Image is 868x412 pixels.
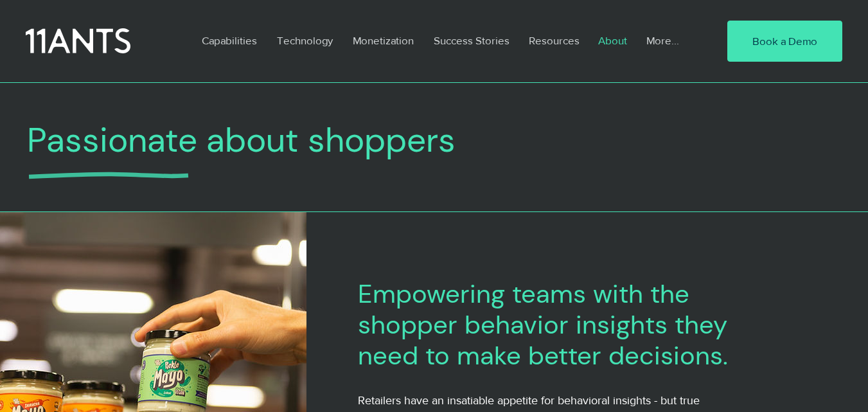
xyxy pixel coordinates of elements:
span: Passionate about shoppers [27,118,456,162]
p: About [592,26,633,55]
a: Monetization [343,26,424,55]
a: Success Stories [424,26,519,55]
p: Resources [522,26,586,55]
a: Resources [519,26,589,55]
p: Monetization [346,26,420,55]
a: Technology [267,26,343,55]
nav: Site [192,26,688,55]
p: Technology [270,26,339,55]
a: Book a Demo [727,21,842,62]
span: Empowering teams with the shopper behavior insights they need to make better decisions. [358,277,728,372]
p: Capabilities [195,26,263,55]
p: More... [640,26,686,55]
span: Book a Demo [752,33,817,49]
a: Capabilities [192,26,267,55]
p: Success Stories [427,26,516,55]
a: About [589,26,637,55]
